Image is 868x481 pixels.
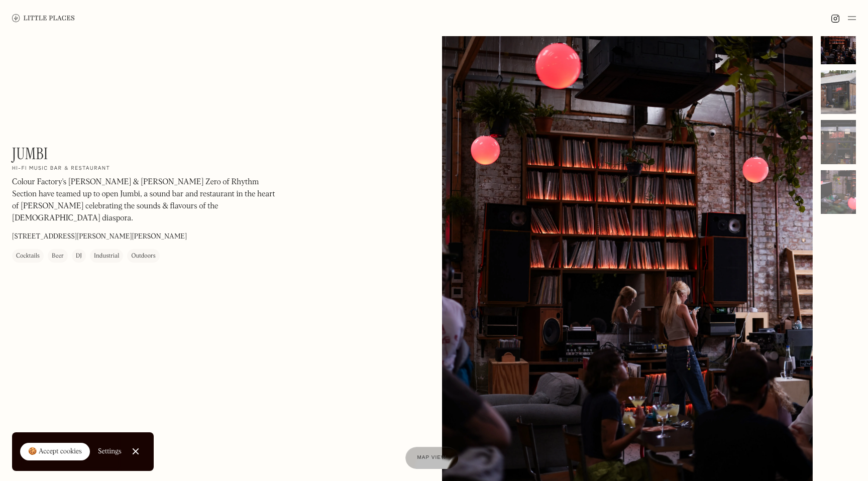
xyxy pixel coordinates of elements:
[12,166,110,173] h2: Hi-Fi music bar & restaurant
[135,451,136,452] div: Close Cookie Popup
[12,144,48,163] h1: Jumbi
[76,252,82,262] div: DJ
[98,448,122,455] div: Settings
[131,252,155,262] div: Outdoors
[16,252,40,262] div: Cocktails
[98,440,122,463] a: Settings
[417,455,447,460] span: Map view
[94,252,119,262] div: Industrial
[126,441,146,461] a: Close Cookie Popup
[28,447,82,457] div: 🍪 Accept cookies
[405,447,459,469] a: Map view
[52,252,64,262] div: Beer
[12,177,283,225] p: Colour Factory's [PERSON_NAME] & [PERSON_NAME] Zero of Rhythm Section have teamed up to open Jumb...
[12,232,187,243] p: [STREET_ADDRESS][PERSON_NAME][PERSON_NAME]
[20,443,90,461] a: 🍪 Accept cookies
